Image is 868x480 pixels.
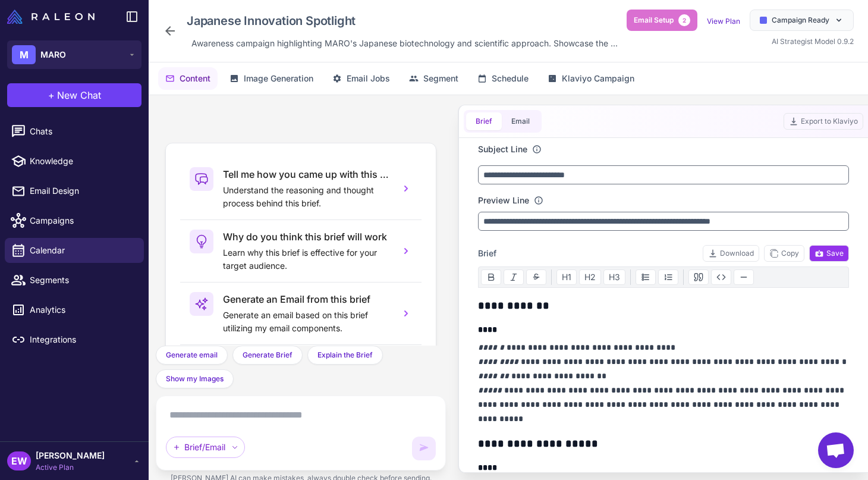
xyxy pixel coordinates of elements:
span: Show my Images [166,374,224,384]
button: Generate email [156,346,228,365]
button: Explain the Brief [307,346,383,365]
span: Copy [769,248,799,259]
button: Klaviyo Campaign [540,67,641,90]
button: Save [809,245,849,262]
button: Email [502,112,539,130]
button: Download [703,245,759,262]
a: View Plan [707,17,740,26]
span: Email Setup [634,15,674,26]
button: Image Generation [222,67,320,90]
button: H1 [556,269,577,285]
a: Knowledge [5,149,144,174]
a: Open chat [818,432,854,468]
div: Click to edit campaign name [182,10,622,32]
button: Copy [764,245,804,262]
span: Awareness campaign highlighting MARO's Japanese biotechnology and scientific approach. Showcase t... [191,37,618,50]
h3: Why do you think this brief will work [223,230,391,244]
a: Email Design [5,178,144,203]
button: MMARO [7,40,141,69]
span: Segment [423,72,458,85]
span: AI Strategist Model 0.9.2 [772,37,854,46]
span: Content [180,72,210,85]
span: Email Jobs [347,72,390,85]
a: Segments [5,268,144,293]
span: + [48,88,55,102]
span: Schedule [492,72,529,85]
label: Subject Line [478,143,527,156]
a: Analytics [5,297,144,322]
button: Export to Klaviyo [784,113,863,130]
button: Email Setup2 [627,10,697,31]
span: Email Design [30,184,134,197]
span: Brief [478,247,496,260]
a: Campaigns [5,208,144,233]
span: Explain the Brief [317,350,373,360]
button: Show my Images [156,369,234,388]
span: Campaigns [30,214,134,227]
button: Schedule [470,67,536,90]
div: EW [7,451,31,470]
span: [PERSON_NAME] [36,449,105,462]
a: Chats [5,119,144,144]
button: H2 [579,269,601,285]
span: Active Plan [36,462,105,473]
button: Content [158,67,218,90]
button: Segment [402,67,466,90]
span: Chats [30,125,134,138]
a: Integrations [5,327,144,352]
span: Save [814,248,844,259]
span: Generate email [166,350,218,360]
span: Generate Brief [243,350,293,360]
span: MARO [40,48,66,61]
h3: Generate an Email from this brief [223,292,391,306]
button: Email Jobs [325,67,397,90]
div: Click to edit description [187,34,622,52]
button: +New Chat [7,83,141,107]
span: Analytics [30,303,134,316]
span: New Chat [57,88,101,102]
span: Image Generation [244,72,313,85]
a: Calendar [5,238,144,263]
span: Knowledge [30,155,134,168]
button: Brief [466,112,502,130]
button: H3 [603,269,625,285]
span: Campaign Ready [772,15,829,26]
p: Understand the reasoning and thought process behind this brief. [223,184,391,210]
p: Learn why this brief is effective for your target audience. [223,246,391,272]
label: Preview Line [478,194,529,207]
button: Generate Brief [232,346,303,365]
p: Generate an email based on this brief utilizing my email components. [223,309,391,335]
div: M [12,45,36,64]
img: Raleon Logo [7,10,95,24]
span: Klaviyo Campaign [562,72,634,85]
span: Calendar [30,244,134,257]
div: Brief/Email [166,437,245,458]
span: Segments [30,274,134,287]
span: Integrations [30,333,134,346]
h3: Tell me how you came up with this brief [223,167,391,181]
span: 2 [678,14,690,26]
